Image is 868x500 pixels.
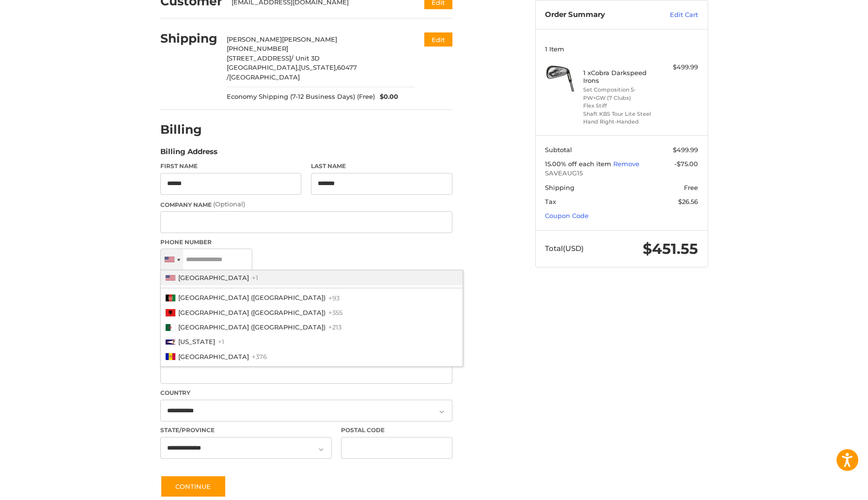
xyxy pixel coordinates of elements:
[545,45,698,53] h3: 1 Item
[178,309,325,316] span: [GEOGRAPHIC_DATA] ([GEOGRAPHIC_DATA])
[545,244,584,253] span: Total (USD)
[213,200,245,208] small: (Optional)
[160,426,332,435] label: State/Province
[545,160,613,168] span: 15.00% off each item
[229,73,300,81] span: [GEOGRAPHIC_DATA]
[545,212,589,219] a: Coupon Code
[375,92,398,102] span: $0.00
[545,198,556,205] span: Tax
[328,309,342,316] span: +355
[160,122,217,137] h2: Billing
[291,54,320,62] span: / Unit 3D
[583,69,657,85] h4: 1 x Cobra Darkspeed Irons
[545,184,574,191] span: Shipping
[545,146,572,154] span: Subtotal
[252,274,258,281] span: +1
[178,323,325,331] span: [GEOGRAPHIC_DATA] (‫[GEOGRAPHIC_DATA]‬‎)
[678,198,698,205] span: $26.56
[583,86,657,102] li: Set Composition 5-PW+GW (7 Clubs)
[178,294,325,301] span: [GEOGRAPHIC_DATA] (‫[GEOGRAPHIC_DATA]‬‎)
[252,353,267,360] span: +376
[161,249,183,270] div: United States: +1
[218,338,224,345] span: +1
[178,274,249,281] span: [GEOGRAPHIC_DATA]
[299,63,337,71] span: [US_STATE],
[311,162,452,171] label: Last Name
[227,63,357,81] span: 60477 /
[613,160,639,168] a: Remove
[227,92,375,102] span: Economy Shipping (7-12 Business Days) (Free)
[160,238,452,247] label: Phone Number
[545,169,698,178] span: SAVEAUG15
[178,338,215,345] span: [US_STATE]
[160,270,463,367] ul: List of countries
[643,240,698,258] span: $451.55
[227,35,282,43] span: [PERSON_NAME]
[160,162,302,171] label: First Name
[684,184,698,191] span: Free
[160,200,452,209] label: Company Name
[328,294,340,301] span: +93
[160,31,217,46] h2: Shipping
[674,160,698,168] span: -$75.00
[649,10,698,20] a: Edit Cart
[424,32,452,47] button: Edit
[545,10,649,20] h3: Order Summary
[227,63,299,71] span: [GEOGRAPHIC_DATA],
[227,54,291,62] span: [STREET_ADDRESS]
[583,110,657,118] li: Shaft KBS Tour Lite Steel
[160,475,226,498] button: Continue
[328,323,341,331] span: +213
[341,426,452,435] label: Postal Code
[227,45,288,52] span: [PHONE_NUMBER]
[178,353,249,360] span: [GEOGRAPHIC_DATA]
[583,118,657,126] li: Hand Right-Handed
[160,146,217,162] legend: Billing Address
[583,102,657,110] li: Flex Stiff
[282,35,337,43] span: [PERSON_NAME]
[673,146,698,154] span: $499.99
[788,474,868,500] iframe: Google Customer Reviews
[660,62,698,72] div: $499.99
[160,389,452,397] label: Country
